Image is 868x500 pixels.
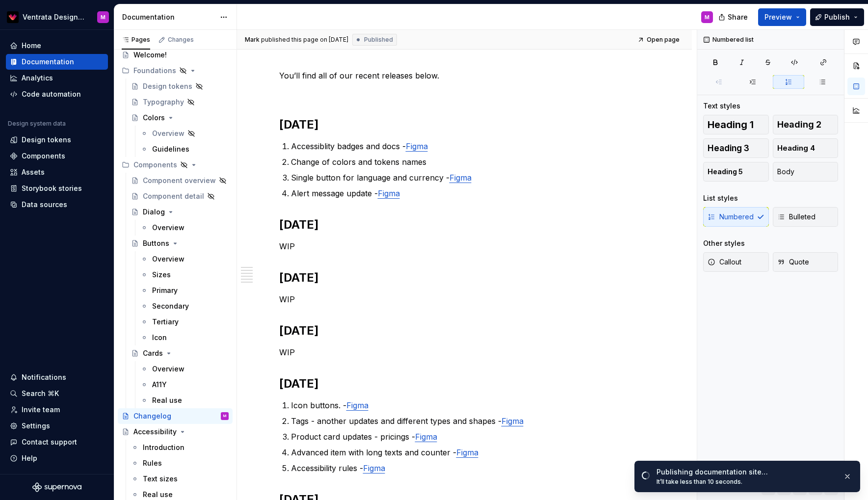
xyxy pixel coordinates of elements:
div: Accessibility [133,427,177,437]
a: Component detail [127,188,233,204]
span: Mark [245,36,260,44]
div: Buttons [143,238,169,248]
button: Contact support [6,434,108,450]
div: Secondary [152,301,189,311]
div: List styles [703,193,738,203]
a: Buttons [127,236,233,251]
p: Change of colors and tokens names [291,156,650,168]
p: Accessibility rules - [291,462,650,474]
h2: [DATE] [279,117,650,132]
a: Real use [136,393,233,408]
span: Share [728,12,748,22]
div: Overview [152,129,184,138]
div: Design tokens [143,81,192,91]
img: 06e513e5-806f-4702-9513-c92ae22ea496.png [7,11,19,23]
p: Alert message update - [291,187,650,199]
div: Settings [22,421,50,431]
p: You’ll find all of our recent releases below. [279,70,650,81]
a: Primary [136,283,233,298]
div: Pages [122,36,150,44]
a: Icon [136,330,233,345]
div: Overview [152,223,184,233]
div: Contact support [22,437,77,447]
div: M [101,13,105,21]
a: Overview [136,361,233,377]
div: Assets [22,167,45,177]
button: Ventrata Design SystemM [2,6,112,27]
div: Welcome! [133,50,167,60]
button: Notifications [6,369,108,385]
button: Preview [758,8,806,26]
div: Invite team [22,405,60,415]
a: Code automation [6,86,108,102]
span: Callout [708,257,741,267]
div: Rules [143,458,162,468]
a: Colors [127,110,233,126]
a: Figma [378,188,400,198]
div: Real use [143,490,173,500]
svg: Supernova Logo [32,482,81,492]
div: Component overview [143,176,216,185]
div: Component detail [143,191,204,201]
div: Publishing documentation site… [657,467,835,477]
div: Code automation [22,89,81,99]
a: Overview [136,126,233,141]
div: Typography [143,97,184,107]
span: Heading 4 [777,143,815,153]
div: Text styles [703,101,740,111]
button: Heading 1 [703,115,769,134]
a: Guidelines [136,141,233,157]
div: Ventrata Design System [23,12,85,22]
button: Quote [773,252,839,272]
button: Bulleted [773,207,839,227]
a: Dialog [127,204,233,220]
a: A11Y [136,377,233,393]
p: WIP [279,293,650,305]
a: Cards [127,345,233,361]
div: Changes [168,36,194,44]
a: Storybook stories [6,181,108,196]
a: Figma [363,463,385,473]
div: published this page on [DATE] [261,36,348,44]
div: Search ⌘K [22,389,59,398]
div: Design tokens [22,135,71,145]
h2: [DATE] [279,376,650,392]
a: Tertiary [136,314,233,330]
a: Sizes [136,267,233,283]
a: Component overview [127,173,233,188]
a: Data sources [6,197,108,212]
div: Introduction [143,443,184,452]
h2: [DATE] [279,323,650,339]
span: Heading 3 [708,143,749,153]
p: Single button for language and currency - [291,172,650,184]
a: Figma [406,141,428,151]
a: Figma [449,173,472,183]
div: Documentation [122,12,215,22]
span: Published [364,36,393,44]
div: Documentation [22,57,74,67]
button: Callout [703,252,769,272]
a: Text sizes [127,471,233,487]
a: Typography [127,94,233,110]
button: Search ⌘K [6,386,108,401]
a: Design tokens [6,132,108,148]
div: Overview [152,364,184,374]
div: Icon [152,333,167,342]
div: Text sizes [143,474,178,484]
a: Settings [6,418,108,434]
a: Overview [136,251,233,267]
a: Analytics [6,70,108,86]
div: Changelog [133,411,171,421]
div: Components [118,157,233,173]
h2: [DATE] [279,270,650,286]
button: Help [6,450,108,466]
div: Overview [152,254,184,264]
a: Introduction [127,440,233,455]
a: Figma [346,400,368,410]
span: Heading 2 [777,120,821,130]
div: Sizes [152,270,171,280]
a: Figma [501,416,524,426]
button: Share [713,8,754,26]
div: Foundations [118,63,233,79]
p: Tags - another updates and different types and shapes - [291,415,650,427]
